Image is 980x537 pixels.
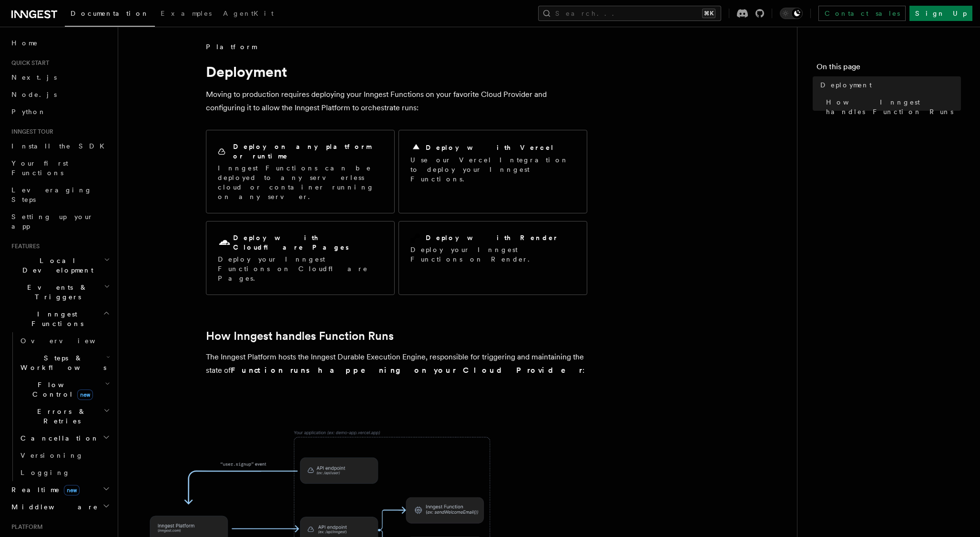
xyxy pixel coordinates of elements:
span: Middleware [8,502,98,512]
a: Node.js [8,86,112,103]
span: Leveraging Steps [11,186,92,203]
a: Your first Functions [8,155,112,181]
button: Toggle dark mode [780,8,803,19]
a: AgentKit [217,3,279,26]
a: Leveraging Steps [8,181,112,208]
a: Documentation [65,3,155,27]
span: Node.js [11,91,57,98]
p: Use our Vercel Integration to deploy your Inngest Functions. [410,155,575,184]
button: Steps & Workflows [17,349,112,376]
svg: Cloudflare [218,236,231,250]
button: Cancellation [17,430,112,447]
span: Versioning [20,452,83,459]
a: Sign Up [909,6,972,21]
button: Local Development [8,252,112,279]
span: How Inngest handles Function Runs [826,97,961,116]
a: Examples [155,3,217,26]
button: Flow Controlnew [17,376,112,403]
h2: Deploy with Render [426,233,559,242]
span: new [64,485,80,495]
span: Errors & Retries [17,407,103,426]
button: Middleware [8,498,112,516]
button: Events & Triggers [8,279,112,305]
span: Realtime [8,485,80,495]
span: Your first Functions [11,159,68,177]
span: Overview [20,337,119,345]
span: Platform [8,523,43,531]
span: Logging [20,469,70,476]
a: Logging [17,464,112,481]
span: new [77,390,93,400]
strong: Function runs happening on your Cloud Provider [231,366,582,375]
h2: Deploy with Cloudflare Pages [233,233,383,252]
span: Local Development [8,256,104,275]
h1: Deployment [206,63,587,80]
span: Features [8,242,40,250]
a: Deploy with RenderDeploy your Inngest Functions on Render. [398,221,587,295]
a: Contact sales [818,6,906,21]
h4: On this page [817,61,961,76]
a: Overview [17,332,112,349]
p: Inngest Functions can be deployed to any serverless cloud or container running on any server. [218,163,383,201]
p: Moving to production requires deploying your Inngest Functions on your favorite Cloud Provider an... [206,88,587,115]
kbd: ⌘K [702,9,715,18]
span: Flow Control [17,380,105,399]
p: Deploy your Inngest Functions on Cloudflare Pages. [218,254,383,283]
span: Events & Triggers [8,283,104,302]
a: Deploy with VercelUse our Vercel Integration to deploy your Inngest Functions. [398,130,587,213]
a: Deployment [817,76,961,94]
span: Setting up your app [11,213,93,230]
span: Deployment [820,80,872,90]
button: Realtimenew [8,481,112,498]
span: Inngest tour [8,128,53,136]
span: Inngest Functions [8,309,103,328]
a: Python [8,103,112,120]
span: AgentKit [223,10,274,17]
a: Deploy with Cloudflare PagesDeploy your Inngest Functions on Cloudflare Pages. [206,221,395,295]
a: Install the SDK [8,137,112,155]
span: Documentation [71,10,149,17]
span: Home [11,38,38,48]
a: Next.js [8,69,112,86]
div: Inngest Functions [8,332,112,481]
span: Next.js [11,74,57,81]
p: The Inngest Platform hosts the Inngest Durable Execution Engine, responsible for triggering and m... [206,350,587,377]
p: Deploy your Inngest Functions on Render. [410,245,575,264]
span: Python [11,108,46,116]
a: Home [8,34,112,52]
button: Search...⌘K [538,6,721,21]
h2: Deploy with Vercel [426,143,554,152]
span: Steps & Workflows [17,353,106,372]
span: Quick start [8,59,49,67]
a: Setting up your app [8,208,112,235]
button: Errors & Retries [17,403,112,430]
a: How Inngest handles Function Runs [206,329,394,343]
a: Versioning [17,447,112,464]
span: Examples [161,10,212,17]
a: How Inngest handles Function Runs [822,94,961,120]
span: Platform [206,42,256,52]
button: Inngest Functions [8,305,112,332]
span: Cancellation [17,433,99,443]
a: Deploy on any platform or runtimeInngest Functions can be deployed to any serverless cloud or con... [206,130,395,213]
h2: Deploy on any platform or runtime [233,142,383,161]
span: Install the SDK [11,142,110,150]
